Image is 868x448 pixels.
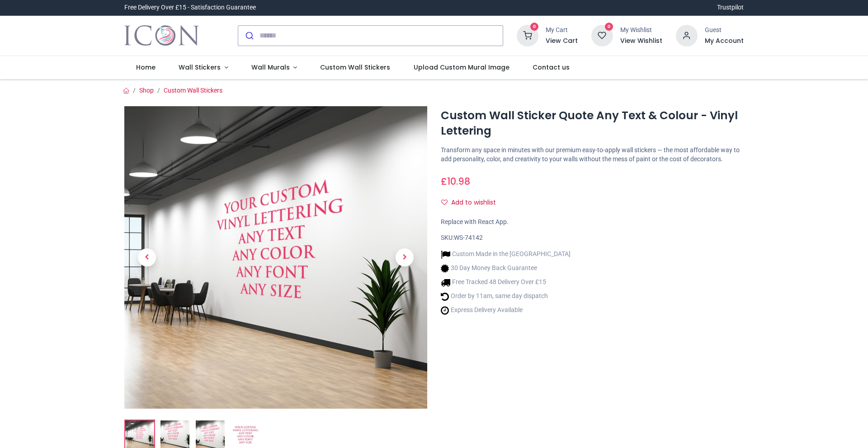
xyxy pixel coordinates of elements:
[124,23,199,48] img: Icon Wall Stickers
[139,87,154,94] a: Shop
[447,175,470,188] span: 10.98
[441,233,744,243] div: SKU:
[441,292,571,301] li: Order by 11am, same day dispatch
[441,278,571,287] li: Free Tracked 48 Delivery Over £15
[441,250,571,259] li: Custom Made in the [GEOGRAPHIC_DATA]
[414,63,509,72] span: Upload Custom Mural Image
[717,3,744,12] a: Trustpilot
[441,218,744,227] div: Replace with React App.
[530,23,539,31] sup: 0
[124,151,170,363] a: Previous
[238,26,259,46] button: Submit
[441,264,571,273] li: 30 Day Money Back Guarantee
[533,63,570,72] span: Contact us
[620,37,662,46] a: View Wishlist
[517,31,538,38] a: 0
[240,56,309,79] a: Wall Murals
[396,248,414,266] span: Next
[124,106,427,409] img: Custom Wall Sticker Quote Any Text & Colour - Vinyl Lettering
[591,31,613,38] a: 0
[441,195,504,210] button: Add to wishlistAdd to wishlist
[138,248,156,266] span: Previous
[124,23,199,48] a: Logo of Icon Wall Stickers
[605,23,613,31] sup: 0
[454,234,483,241] span: WS-74142
[320,63,390,72] span: Custom Wall Stickers
[164,87,222,94] a: Custom Wall Stickers
[546,26,578,35] div: My Cart
[620,26,662,35] div: My Wishlist
[705,26,744,35] div: Guest
[179,63,221,72] span: Wall Stickers
[705,37,744,46] a: My Account
[251,63,290,72] span: Wall Murals
[441,306,571,315] li: Express Delivery Available
[136,63,156,72] span: Home
[167,56,240,79] a: Wall Stickers
[441,146,744,163] p: Transform any space in minutes with our premium easy-to-apply wall stickers — the most affordable...
[382,151,427,363] a: Next
[441,175,470,188] span: £
[124,3,256,12] div: Free Delivery Over £15 - Satisfaction Guarantee
[546,37,578,46] a: View Cart
[441,108,744,139] h1: Custom Wall Sticker Quote Any Text & Colour - Vinyl Lettering
[441,199,448,205] i: Add to wishlist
